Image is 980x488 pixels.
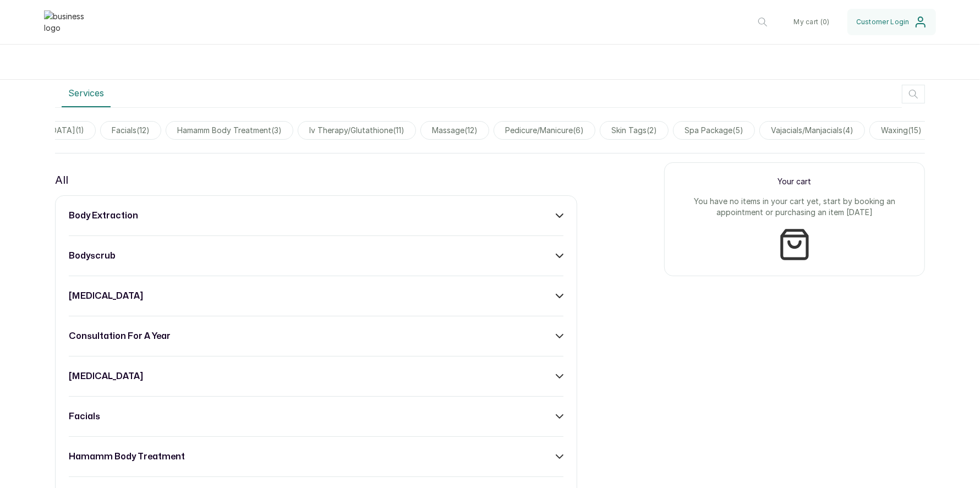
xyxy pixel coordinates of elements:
img: business logo [44,10,88,34]
h3: [MEDICAL_DATA] [69,289,143,303]
span: skin tags(2) [600,121,669,140]
span: waxing(15) [869,121,933,140]
span: vajacials/manjacials(4) [759,121,865,140]
span: spa package(5) [673,121,755,140]
h3: facials [69,410,100,423]
button: My cart (0) [785,9,838,35]
h3: body extraction [69,209,138,222]
span: pedicure/manicure(6) [494,121,595,140]
h3: hamamm body treatment [69,450,185,463]
p: Your cart [678,176,911,187]
span: massage(12) [420,121,489,140]
p: You have no items in your cart yet, start by booking an appointment or purchasing an item [DATE] [678,196,911,218]
h3: bodyscrub [69,249,116,262]
span: facials(12) [100,121,161,140]
span: iv therapy/glutathione(11) [298,121,416,140]
button: Services [62,80,111,107]
button: Customer Login [847,9,936,35]
h3: [MEDICAL_DATA] [69,370,143,383]
h3: consultation for a year [69,330,171,343]
p: All [55,171,68,189]
span: Customer Login [856,18,910,26]
span: hamamm body treatment(3) [166,121,293,140]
